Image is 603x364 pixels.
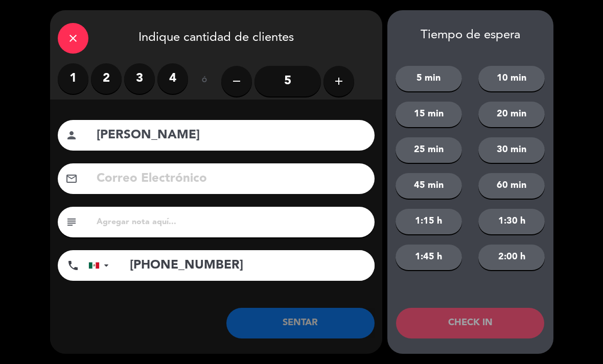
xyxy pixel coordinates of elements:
i: subject [65,216,78,228]
button: 1:30 h [478,209,545,234]
input: Correo Electrónico [96,168,367,189]
button: 10 min [478,66,545,91]
button: SENTAR [226,308,375,338]
label: 3 [124,63,155,94]
div: Tiempo de espera [387,28,553,43]
i: remove [230,75,243,87]
button: 1:15 h [396,209,462,234]
button: 5 min [396,66,462,91]
i: close [67,32,79,44]
button: 1:45 h [396,245,462,270]
label: 4 [157,63,188,94]
div: Indique cantidad de clientes [50,10,382,63]
label: 1 [58,63,88,94]
button: add [323,66,354,96]
button: remove [221,66,252,96]
i: person [65,129,78,141]
i: add [333,75,345,87]
input: Nombre del cliente [96,125,367,146]
button: 2:00 h [478,245,545,270]
i: email [65,173,78,185]
button: 30 min [478,137,545,163]
div: ó [188,63,221,99]
i: phone [67,259,79,272]
button: 45 min [396,173,462,199]
label: 2 [91,63,122,94]
button: 60 min [478,173,545,199]
input: Agregar nota aquí... [96,215,367,229]
button: 25 min [396,137,462,163]
div: Mexico (México): +52 [89,251,112,280]
button: 20 min [478,102,545,127]
button: 15 min [396,102,462,127]
button: CHECK IN [396,308,544,338]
